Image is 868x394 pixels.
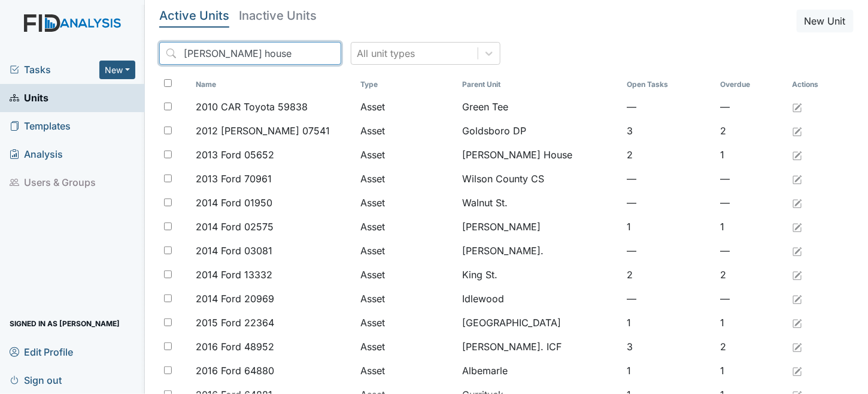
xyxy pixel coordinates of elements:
[797,10,854,32] button: New Unit
[788,74,848,95] th: Actions
[356,119,457,143] td: Asset
[715,335,788,359] td: 2
[196,243,272,258] span: 2014 Ford 03081
[356,167,457,191] td: Asset
[457,335,622,359] td: [PERSON_NAME]. ICF
[715,167,788,191] td: —
[457,311,622,335] td: [GEOGRAPHIC_DATA]
[457,239,622,263] td: [PERSON_NAME].
[715,119,788,143] td: 2
[356,239,457,263] td: Asset
[793,219,802,234] a: Edit
[715,215,788,239] td: 1
[715,311,788,335] td: 1
[191,74,356,95] th: Toggle SortBy
[457,119,622,143] td: Goldsboro DP
[196,100,308,114] span: 2010 CAR Toyota 59838
[196,196,272,210] span: 2014 Ford 01950
[356,95,457,119] td: Asset
[10,371,62,389] span: Sign out
[622,335,715,359] td: 3
[239,10,317,22] h5: Inactive Units
[356,287,457,311] td: Asset
[457,167,622,191] td: Wilson County CS
[622,191,715,215] td: —
[10,117,71,136] span: Templates
[622,263,715,287] td: 2
[715,143,788,167] td: 1
[457,287,622,311] td: Idlewood
[715,191,788,215] td: —
[793,291,802,306] a: Edit
[622,311,715,335] td: 1
[793,172,802,186] a: Edit
[715,359,788,383] td: 1
[715,239,788,263] td: —
[793,148,802,162] a: Edit
[196,363,274,378] span: 2016 Ford 64880
[356,191,457,215] td: Asset
[622,359,715,383] td: 1
[457,74,622,95] th: Toggle SortBy
[196,291,274,306] span: 2014 Ford 20969
[622,95,715,119] td: —
[196,339,274,354] span: 2016 Ford 48952
[793,339,802,354] a: Edit
[793,267,802,282] a: Edit
[622,74,715,95] th: Toggle SortBy
[99,61,135,79] button: New
[457,143,622,167] td: [PERSON_NAME] House
[196,267,272,282] span: 2014 Ford 13332
[622,143,715,167] td: 2
[622,239,715,263] td: —
[196,219,274,234] span: 2014 Ford 02575
[715,263,788,287] td: 2
[793,100,802,114] a: Edit
[356,359,457,383] td: Asset
[793,315,802,330] a: Edit
[10,145,63,164] span: Analysis
[622,287,715,311] td: —
[356,74,457,95] th: Toggle SortBy
[10,62,99,77] a: Tasks
[10,342,73,361] span: Edit Profile
[457,95,622,119] td: Green Tee
[356,143,457,167] td: Asset
[164,79,172,87] input: Toggle All Rows Selected
[159,42,341,65] input: Search...
[457,359,622,383] td: Albemarle
[357,46,415,61] div: All unit types
[622,167,715,191] td: —
[457,263,622,287] td: King St.
[457,191,622,215] td: Walnut St.
[196,315,274,330] span: 2015 Ford 22364
[622,215,715,239] td: 1
[196,172,272,186] span: 2013 Ford 70961
[196,148,274,162] span: 2013 Ford 05652
[356,215,457,239] td: Asset
[793,243,802,258] a: Edit
[793,124,802,138] a: Edit
[10,314,120,333] span: Signed in as [PERSON_NAME]
[715,95,788,119] td: —
[622,119,715,143] td: 3
[793,363,802,378] a: Edit
[159,10,229,22] h5: Active Units
[715,74,788,95] th: Toggle SortBy
[196,124,330,138] span: 2012 [PERSON_NAME] 07541
[356,311,457,335] td: Asset
[356,335,457,359] td: Asset
[715,287,788,311] td: —
[457,215,622,239] td: [PERSON_NAME]
[10,89,48,107] span: Units
[356,263,457,287] td: Asset
[793,196,802,210] a: Edit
